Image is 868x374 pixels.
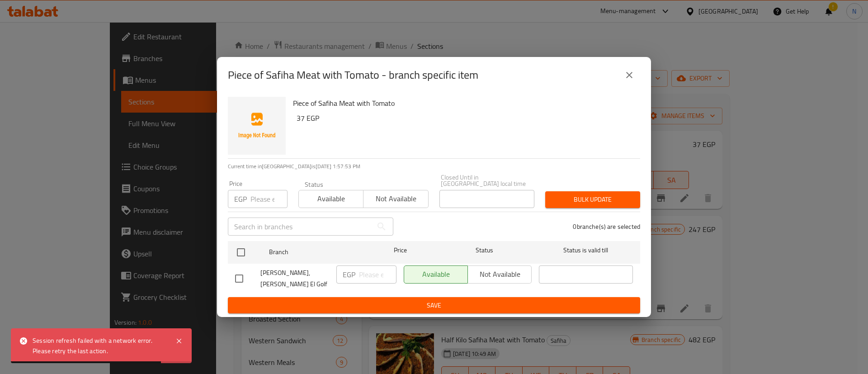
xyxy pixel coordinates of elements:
span: [PERSON_NAME], [PERSON_NAME] El Golf [260,267,329,290]
span: Not available [367,192,425,205]
h6: Piece of Safiha Meat with Tomato [293,97,633,109]
p: Current time in [GEOGRAPHIC_DATA] is [DATE] 1:57:53 PM [228,162,640,170]
button: Available [298,190,363,208]
button: Save [228,297,640,314]
span: Save [235,300,633,311]
span: Available [302,192,360,205]
input: Please enter price [250,190,288,208]
span: Status is valid till [539,245,633,256]
button: Not available [363,190,428,208]
input: Search in branches [228,218,373,236]
div: Session refresh failed with a network error. Please retry the last action. [33,336,166,356]
button: close [618,64,640,86]
input: Please enter price [359,265,396,284]
span: Bulk update [552,194,633,205]
span: Price [370,245,430,256]
span: Status [438,245,532,256]
p: EGP [343,269,355,280]
h6: 37 EGP [297,112,633,124]
img: Piece of Safiha Meat with Tomato [228,97,286,155]
span: Branch [269,246,363,258]
button: Bulk update [545,191,640,208]
p: 0 branche(s) are selected [573,222,640,231]
h2: Piece of Safiha Meat with Tomato - branch specific item [228,68,478,82]
p: EGP [234,194,247,204]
